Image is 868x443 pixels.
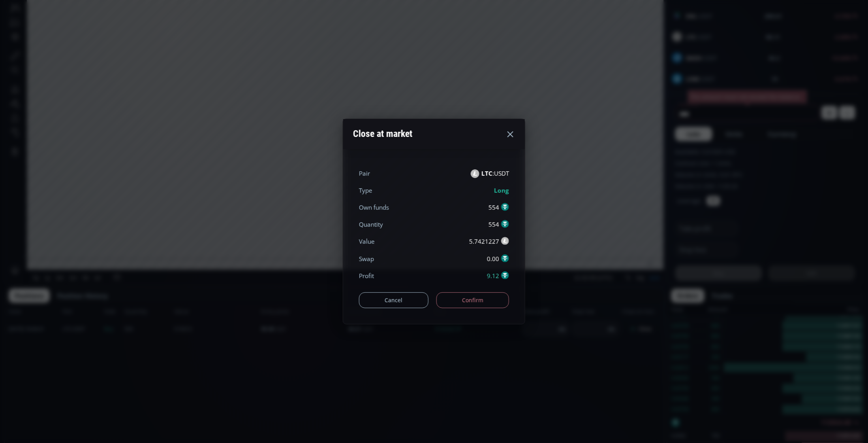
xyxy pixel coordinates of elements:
[46,28,65,34] div: 30.219K
[481,169,492,178] b: LTC
[125,19,129,25] div: H
[106,343,118,358] div: Go to
[353,124,412,144] div: Close at market
[645,347,656,353] div: auto
[18,324,22,335] div: Hide Drawings Toolbar
[359,254,374,263] div: Swap
[26,28,43,34] div: Volume
[618,343,629,358] div: Toggle Percentage
[159,19,183,25] div: 109866.00
[26,18,38,25] div: BTC
[28,347,34,353] div: 5y
[147,4,171,11] div: Indicators
[570,347,608,353] span: 21:02:09 (UTC)
[487,271,509,280] div: 9.12
[64,347,72,353] div: 1m
[67,4,71,11] div: D
[436,292,509,308] button: Confirm
[51,18,75,25] div: Bitcoin
[359,220,383,229] div: Quantity
[359,203,389,212] div: Own funds
[642,343,658,358] div: Toggle Auto Scale
[494,186,509,195] b: Long
[51,347,59,353] div: 3m
[359,237,375,246] div: Value
[106,4,129,11] div: Compare
[78,347,84,353] div: 5d
[359,292,428,308] button: Cancel
[156,19,159,25] div: L
[632,347,639,353] div: log
[359,169,370,178] div: Pair
[40,347,46,353] div: 1y
[359,271,374,280] div: Profit
[216,19,260,25] div: −2241.32 (−1.95%)
[488,203,509,212] div: 554
[129,19,153,25] div: 115409.96
[567,343,611,358] button: 21:02:09 (UTC)
[190,19,214,25] div: 112924.68
[359,186,372,195] div: Type
[99,19,123,25] div: 115166.00
[38,18,51,25] div: 1D
[186,19,190,25] div: C
[89,347,96,353] div: 1d
[469,237,509,246] div: 5.7421227
[81,18,88,25] div: Market open
[487,254,509,263] div: 0.00
[481,169,509,178] span: :USDT
[629,343,642,358] div: Toggle Log Scale
[94,19,98,25] div: O
[7,106,13,113] div: 
[488,220,509,229] div: 554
